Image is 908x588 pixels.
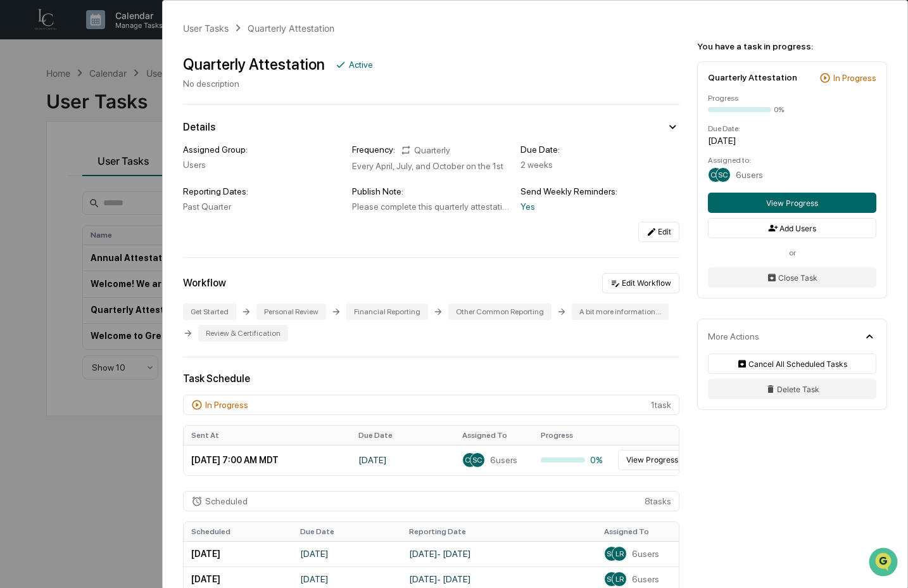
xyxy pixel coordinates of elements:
img: 1746055101610-c473b297-6a78-478c-a979-82029cc54cd1 [13,97,35,120]
td: [DATE] 7:00 AM MDT [184,445,351,475]
td: [DATE] [351,445,455,475]
iframe: Open customer support [867,546,902,580]
th: Scheduled [184,522,293,541]
div: Scheduled [205,496,248,506]
div: Workflow [183,277,226,289]
div: Users [183,160,342,170]
div: Quarterly Attestation [248,23,334,34]
div: Progress [708,94,876,103]
td: [DATE] - [DATE] [401,541,596,566]
button: Delete Task [708,379,876,399]
span: 6 users [736,170,763,180]
span: Data Lookup [25,184,80,196]
div: 2 weeks [520,160,679,170]
div: We're available if you need us! [43,110,160,120]
span: 6 users [632,574,659,584]
span: SC [472,456,482,464]
div: Other Common Reporting [448,304,552,320]
div: Past Quarter [183,201,342,212]
span: SC [718,170,728,179]
button: View Progress [618,450,686,470]
div: Quarterly Attestation [183,55,325,73]
span: SC [607,575,617,584]
span: Pylon [126,215,153,224]
span: SC [607,549,617,558]
div: 🗄️ [92,161,102,171]
div: A bit more information... [572,304,669,320]
td: [DATE] [293,541,401,566]
div: No description [183,79,373,89]
div: Personal Review [256,304,326,320]
span: 6 users [632,549,659,559]
div: 🖐️ [13,161,23,171]
div: Quarterly [400,144,450,156]
button: Cancel All Scheduled Tasks [708,354,876,374]
div: Due Date: [520,144,679,155]
div: Financial Reporting [346,304,428,320]
div: 0% [541,455,604,465]
div: or [708,248,876,257]
span: LR [615,549,624,558]
span: 6 users [490,455,517,465]
button: Add Users [708,218,876,238]
div: Review & Certification [198,325,288,342]
div: Get Started [183,304,236,320]
div: Frequency: [352,144,395,156]
span: Preclearance [25,160,82,172]
div: Publish Note: [352,186,511,196]
th: Progress [533,426,612,445]
button: Close Task [708,267,876,288]
div: Assigned to: [708,156,876,165]
div: Please complete this quarterly attestation. [352,201,511,212]
div: In Progress [833,73,876,83]
div: Assigned Group: [183,144,342,155]
th: Reporting Date [401,522,596,541]
div: Quarterly Attestation [708,72,797,82]
button: Start new chat [215,101,230,116]
div: Yes [520,201,679,212]
div: Reporting Dates: [183,186,342,196]
div: Start new chat [43,97,208,110]
div: [DATE] [708,136,876,146]
a: 🗄️Attestations [87,155,162,177]
span: LR [615,575,624,584]
p: How can we help? [13,27,230,47]
th: Sent At [184,426,351,445]
div: Task Schedule [183,373,679,385]
span: Attestations [104,160,157,172]
th: Due Date [351,426,455,445]
div: Send Weekly Reminders: [520,186,679,196]
div: User Tasks [183,23,229,34]
div: Active [349,60,373,70]
div: 1 task [183,395,679,415]
div: More Actions [708,331,759,342]
th: Due Date [293,522,401,541]
button: Edit [638,222,679,242]
td: [DATE] [184,541,293,566]
div: 0% [774,105,784,114]
div: You have a task in progress: [697,41,887,51]
div: 🔎 [13,185,23,195]
div: In Progress [205,400,248,410]
span: CP [710,170,721,179]
div: 8 task s [183,491,679,511]
div: Every April, July, and October on the 1st [352,161,511,171]
div: Details [183,121,215,133]
button: Edit Workflow [602,273,679,293]
th: Assigned To [596,522,679,541]
th: Assigned To [455,426,533,445]
button: View Progress [708,193,876,213]
span: CP [465,456,475,464]
a: 🖐️Preclearance [8,155,87,177]
a: 🔎Data Lookup [8,179,85,201]
div: Due Date: [708,124,876,133]
a: Powered byPylon [89,214,153,224]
